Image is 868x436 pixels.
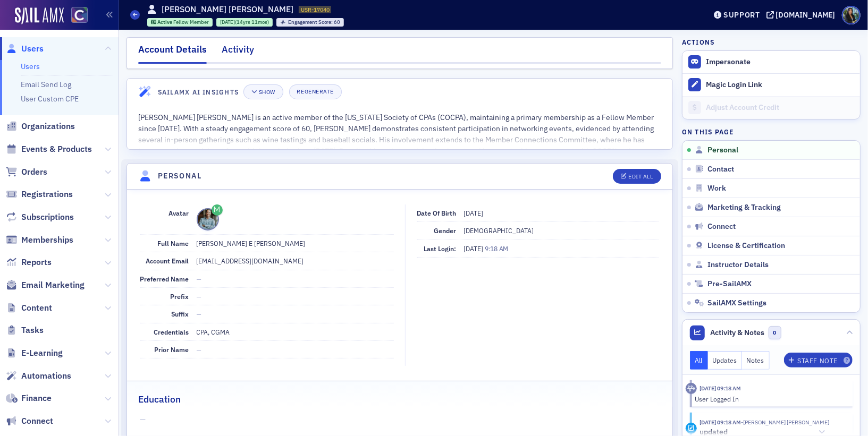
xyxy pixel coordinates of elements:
[64,7,88,25] a: View Homepage
[628,174,653,179] div: Edit All
[197,310,202,318] span: —
[21,279,85,291] span: Email Marketing
[21,211,74,223] span: Subscriptions
[138,392,181,406] h2: Education
[216,18,273,27] div: 2010-08-31 00:00:00
[21,302,52,314] span: Content
[707,241,785,251] span: License & Certification
[464,244,485,253] span: [DATE]
[197,345,202,354] span: —
[682,73,860,96] button: Magic Login Link
[682,96,860,119] a: Adjust Account Credit
[21,189,73,200] span: Registrations
[220,19,269,25] div: (14yrs 11mos)
[686,423,697,434] div: Update
[6,347,63,359] a: E-Learning
[15,7,64,24] img: SailAMX
[695,394,846,404] div: User Logged In
[172,310,189,318] span: Suffix
[158,239,189,247] span: Full Name
[6,234,73,246] a: Memberships
[21,415,53,427] span: Connect
[706,57,751,67] button: Impersonate
[485,244,508,253] span: 9:18 AM
[842,6,861,24] span: Profile
[6,392,52,404] a: Finance
[707,184,726,193] span: Work
[220,19,235,25] span: [DATE]
[769,326,782,339] span: 0
[707,279,752,289] span: Pre-SailAMX
[6,166,47,178] a: Orders
[301,6,330,13] span: USR-17040
[707,165,734,174] span: Contact
[700,384,741,392] time: 5/12/2025 09:18 AM
[6,302,52,314] a: Content
[6,211,74,223] a: Subscriptions
[154,328,189,336] span: Credentials
[197,275,202,283] span: —
[243,84,283,99] button: Show
[155,345,189,354] span: Prior Name
[464,209,483,217] span: [DATE]
[21,121,75,132] span: Organizations
[742,351,770,370] button: Notes
[197,323,394,340] dd: CPA, CGMA
[197,235,394,252] dd: [PERSON_NAME] E [PERSON_NAME]
[288,19,334,25] span: Engagement Score :
[464,222,659,239] dd: [DEMOGRAPHIC_DATA]
[6,189,73,200] a: Registrations
[21,347,63,359] span: E-Learning
[173,19,209,25] span: Fellow Member
[289,84,342,99] button: Regenerate
[6,43,44,55] a: Users
[146,257,189,265] span: Account Email
[741,418,829,426] span: Stevenson Farnsworth
[706,80,855,90] div: Magic Login Link
[6,415,53,427] a: Connect
[276,18,344,27] div: Engagement Score: 60
[682,127,861,136] h4: On this page
[797,358,838,364] div: Staff Note
[222,42,254,62] div: Activity
[784,353,853,367] button: Staff Note
[707,298,766,308] span: SailAMX Settings
[707,222,736,232] span: Connect
[613,169,661,184] button: Edit All
[162,4,293,15] h1: [PERSON_NAME] [PERSON_NAME]
[21,257,52,268] span: Reports
[21,43,44,55] span: Users
[288,20,341,25] div: 60
[6,257,52,268] a: Reports
[706,103,855,113] div: Adjust Account Credit
[140,414,660,425] span: —
[21,370,71,382] span: Automations
[21,392,52,404] span: Finance
[6,143,92,155] a: Events & Products
[6,279,85,291] a: Email Marketing
[138,42,207,64] div: Account Details
[6,121,75,132] a: Organizations
[700,418,741,426] time: 5/12/2025 09:18 AM
[21,143,92,155] span: Events & Products
[6,370,71,382] a: Automations
[158,170,201,182] h4: Personal
[21,324,44,336] span: Tasks
[21,94,79,104] a: User Custom CPE
[417,209,456,217] span: Date of Birth
[682,37,715,47] h4: Actions
[140,275,189,283] span: Preferred Name
[71,7,88,23] img: SailAMX
[434,226,456,235] span: Gender
[158,87,239,97] h4: SailAMX AI Insights
[766,11,839,19] button: [DOMAIN_NAME]
[157,19,173,25] span: Active
[6,324,44,336] a: Tasks
[197,252,394,269] dd: [EMAIL_ADDRESS][DOMAIN_NAME]
[171,292,189,301] span: Prefix
[147,18,213,27] div: Active: Active: Fellow Member
[21,234,73,246] span: Memberships
[690,351,708,370] button: All
[707,146,738,155] span: Personal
